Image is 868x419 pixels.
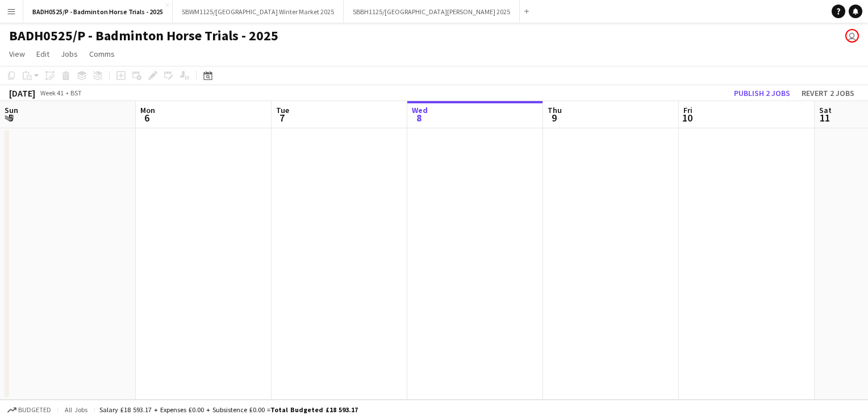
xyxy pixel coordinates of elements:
[9,87,35,99] div: [DATE]
[270,405,358,414] span: Total Budgeted £18 593.17
[139,111,155,124] span: 6
[140,105,155,115] span: Mon
[37,89,66,97] span: Week 41
[797,86,859,100] button: Revert 2 jobs
[9,27,278,44] h1: BADH0525/P - Badminton Horse Trials - 2025
[344,1,520,23] button: SBBH1125/[GEOGRAPHIC_DATA][PERSON_NAME] 2025
[99,405,358,414] div: Salary £18 593.17 + Expenses £0.00 + Subsistence £0.00 =
[410,111,428,124] span: 8
[548,105,562,115] span: Thu
[23,1,173,23] button: BADH0525/P - Badminton Horse Trials - 2025
[61,49,78,59] span: Jobs
[3,111,18,124] span: 5
[682,111,692,124] span: 10
[5,105,18,115] span: Sun
[276,105,289,115] span: Tue
[70,89,82,97] div: BST
[817,111,832,124] span: 11
[546,111,562,124] span: 9
[36,49,49,59] span: Edit
[173,1,344,23] button: SBWM1125/[GEOGRAPHIC_DATA] Winter Market 2025
[85,47,119,61] a: Comms
[32,47,54,61] a: Edit
[683,105,692,115] span: Fri
[56,47,82,61] a: Jobs
[412,105,428,115] span: Wed
[18,406,51,414] span: Budgeted
[9,49,25,59] span: View
[819,105,832,115] span: Sat
[62,405,90,414] span: All jobs
[845,29,859,43] app-user-avatar: Grace Shorten
[89,49,115,59] span: Comms
[274,111,289,124] span: 7
[5,47,30,61] a: View
[729,86,795,100] button: Publish 2 jobs
[6,404,53,416] button: Budgeted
